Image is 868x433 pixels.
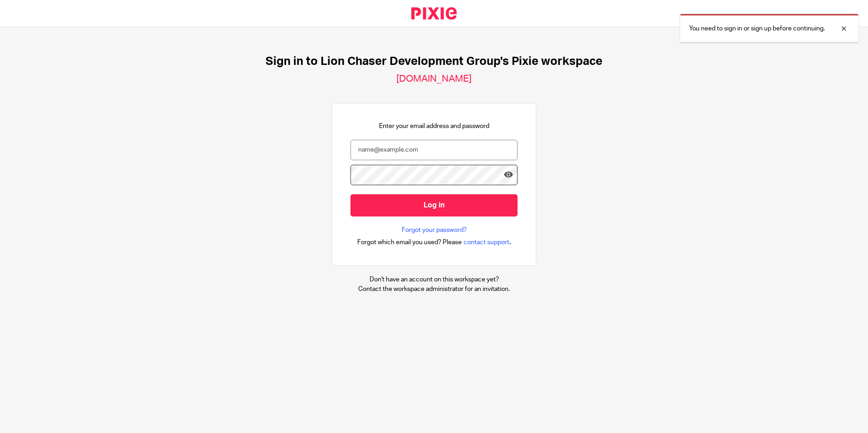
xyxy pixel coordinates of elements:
h2: [DOMAIN_NAME] [396,73,472,85]
input: name@example.com [350,140,518,160]
h1: Sign in to Lion Chaser Development Group's Pixie workspace [266,54,602,69]
p: Contact the workspace administrator for an invitation. [358,285,510,294]
div: . [357,237,511,247]
p: Enter your email address and password [379,122,489,131]
span: Forgot which email you used? Please [357,238,462,247]
input: Log in [350,194,518,216]
p: Don't have an account on this workspace yet? [358,275,510,284]
span: contact support [464,238,509,247]
p: You need to sign in or sign up before continuing. [689,24,825,33]
a: Forgot your password? [402,226,467,235]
